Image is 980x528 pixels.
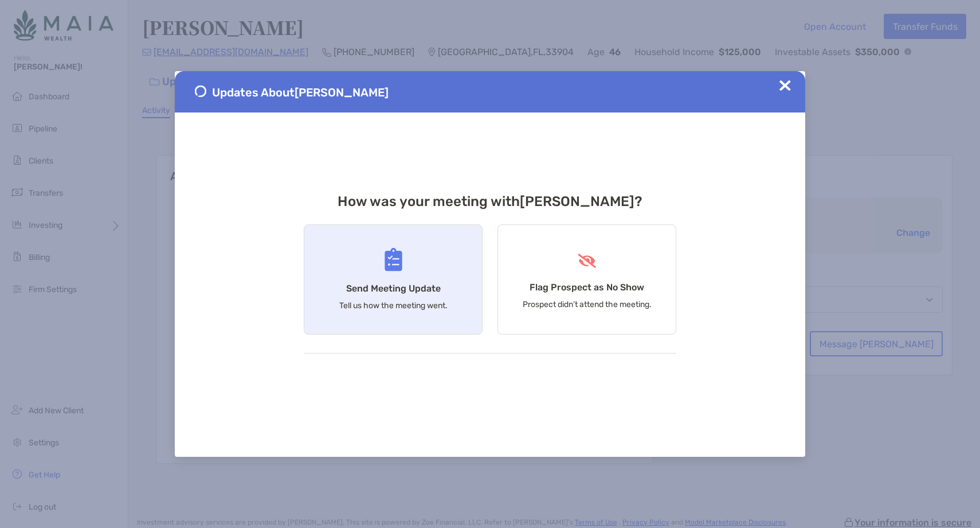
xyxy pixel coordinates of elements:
[530,282,644,293] h4: Flag Prospect as No Show
[346,283,441,294] h4: Send Meeting Update
[779,80,791,91] img: Close Updates Zoe
[577,254,598,268] img: Flag Prospect as No Show
[304,193,676,209] h3: How was your meeting with [PERSON_NAME] ?
[212,86,389,99] span: Updates About [PERSON_NAME]
[339,301,448,310] p: Tell us how the meeting went.
[195,86,206,97] img: Send Meeting Update 1
[385,248,402,271] img: Send Meeting Update
[523,300,652,309] p: Prospect didn’t attend the meeting.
